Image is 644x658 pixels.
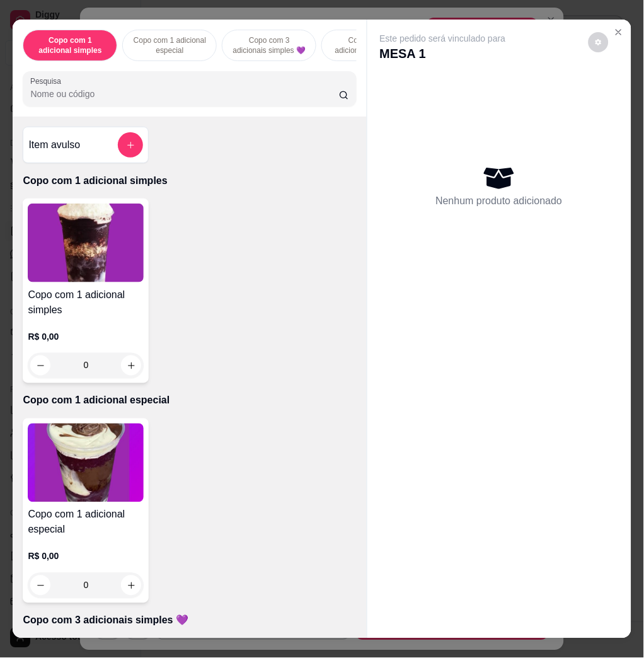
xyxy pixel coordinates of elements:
[23,393,356,408] p: Copo com 1 adicional especial
[118,132,143,158] button: add-separate-item
[28,330,144,343] p: R$ 0,00
[380,45,506,62] p: MESA 1
[233,35,306,55] p: Copo com 3 adicionais simples 💜
[30,76,66,86] label: Pesquisa
[133,35,206,55] p: Copo com 1 adicional especial
[609,22,629,42] button: Close
[589,32,609,52] button: decrease-product-quantity
[28,550,144,563] p: R$ 0,00
[23,613,356,628] p: Copo com 3 adicionais simples 💜
[436,193,563,209] p: Nenhum produto adicionado
[30,88,339,100] input: Pesquisa
[332,35,405,55] p: Copo com 2 adicionais simples e 1 especial💜
[33,35,106,55] p: Copo com 1 adicional simples
[380,32,506,45] p: Este pedido será vinculado para
[28,204,144,282] img: product-image
[28,287,144,318] h4: Copo com 1 adicional simples
[28,507,144,538] h4: Copo com 1 adicional especial
[28,137,80,153] h4: Item avulso
[28,424,144,502] img: product-image
[23,173,356,188] p: Copo com 1 adicional simples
